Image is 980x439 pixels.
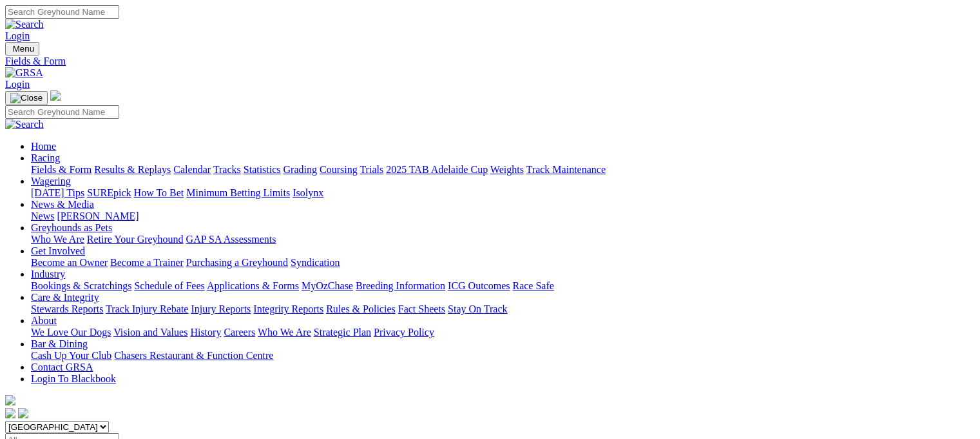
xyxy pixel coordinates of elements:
[31,210,975,222] div: News & Media
[87,234,184,245] a: Retire Your Greyhound
[512,280,553,291] a: Race Safe
[31,210,54,221] a: News
[114,350,273,361] a: Chasers Restaurant & Function Centre
[186,257,288,268] a: Purchasing a Greyhound
[5,91,48,105] button: Toggle navigation
[5,56,975,67] a: Fields & Form
[356,280,445,291] a: Breeding Information
[207,280,299,291] a: Applications & Forms
[31,164,91,175] a: Fields & Form
[302,280,353,291] a: MyOzChase
[31,234,84,245] a: Who We Are
[110,257,184,268] a: Become a Trainer
[5,67,43,79] img: GRSA
[106,303,188,314] a: Track Injury Rebate
[31,292,99,303] a: Care & Integrity
[5,119,44,130] img: Search
[31,327,111,338] a: We Love Our Dogs
[31,280,975,292] div: Industry
[31,234,975,245] div: Greyhounds as Pets
[5,42,39,56] button: Toggle navigation
[31,350,111,361] a: Cash Up Your Club
[173,164,211,175] a: Calendar
[398,303,445,314] a: Fact Sheets
[18,408,28,418] img: twitter.svg
[191,303,251,314] a: Injury Reports
[57,210,139,221] a: [PERSON_NAME]
[31,187,84,198] a: [DATE] Tips
[186,187,290,198] a: Minimum Betting Limits
[31,245,85,256] a: Get Involved
[31,187,975,199] div: Wagering
[31,303,975,315] div: Care & Integrity
[448,280,510,291] a: ICG Outcomes
[31,350,975,362] div: Bar & Dining
[283,164,317,175] a: Grading
[10,93,43,103] img: Close
[134,280,204,291] a: Schedule of Fees
[314,327,371,338] a: Strategic Plan
[5,79,30,90] a: Login
[31,338,88,349] a: Bar & Dining
[186,234,276,245] a: GAP SA Assessments
[134,187,184,198] a: How To Bet
[31,199,94,210] a: News & Media
[258,327,311,338] a: Who We Are
[31,269,65,280] a: Industry
[31,176,71,187] a: Wagering
[448,303,507,314] a: Stay On Track
[31,257,108,268] a: Become an Owner
[31,362,93,373] a: Contact GRSA
[113,327,187,338] a: Vision and Values
[31,222,112,233] a: Greyhounds as Pets
[244,164,281,175] a: Statistics
[5,5,119,19] input: Search
[31,280,131,291] a: Bookings & Scratchings
[94,164,171,175] a: Results & Replays
[360,164,383,175] a: Trials
[5,408,15,418] img: facebook.svg
[213,164,241,175] a: Tracks
[253,303,323,314] a: Integrity Reports
[31,164,975,176] div: Racing
[5,30,30,41] a: Login
[31,303,103,314] a: Stewards Reports
[31,257,975,269] div: Get Involved
[374,327,434,338] a: Privacy Policy
[87,187,131,198] a: SUREpick
[13,44,34,54] span: Menu
[5,395,15,405] img: logo-grsa-white.png
[31,327,975,338] div: About
[490,164,524,175] a: Weights
[5,19,44,30] img: Search
[31,373,116,384] a: Login To Blackbook
[320,164,358,175] a: Coursing
[293,187,323,198] a: Isolynx
[526,164,606,175] a: Track Maintenance
[291,257,340,268] a: Syndication
[31,152,60,163] a: Racing
[31,141,56,152] a: Home
[326,303,396,314] a: Rules & Policies
[190,327,221,338] a: History
[386,164,488,175] a: 2025 TAB Adelaide Cup
[31,315,57,326] a: About
[50,90,61,101] img: logo-grsa-white.png
[224,327,255,338] a: Careers
[5,105,119,119] input: Search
